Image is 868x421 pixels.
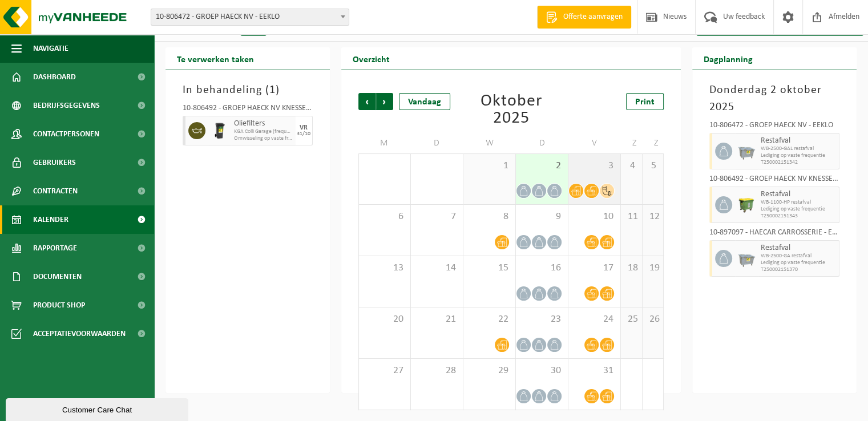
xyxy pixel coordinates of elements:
[761,253,836,260] span: WB-2500-GA restafval
[761,190,836,199] span: Restafval
[341,47,401,70] h2: Overzicht
[635,98,655,107] span: Print
[761,199,836,206] span: WB-1100-HP restafval
[33,262,82,291] span: Documenten
[516,133,568,153] td: D
[627,211,636,223] span: 11
[411,133,463,153] td: D
[522,262,562,274] span: 16
[709,175,839,187] div: 10-806492 - GROEP HAECK NV KNESSELARE - AALTER
[33,234,77,262] span: Rapportage
[234,119,293,128] span: Oliefilters
[417,211,457,223] span: 7
[365,365,405,377] span: 27
[574,313,615,326] span: 24
[761,145,836,152] span: WB-2500-GAL restafval
[574,211,615,223] span: 10
[648,211,658,223] span: 12
[709,82,839,116] h3: Donderdag 2 oktober 2025
[522,365,562,377] span: 30
[417,313,457,326] span: 21
[234,128,293,135] span: KGA Colli Garage (frequentie)
[568,133,621,153] td: V
[522,211,562,223] span: 9
[738,250,755,267] img: WB-2500-GAL-GY-01
[365,211,405,223] span: 6
[300,124,308,131] div: VR
[33,205,68,234] span: Kalender
[738,143,755,160] img: WB-2500-GAL-GY-04
[574,365,615,377] span: 31
[151,9,349,25] span: 10-806472 - GROEP HAECK NV - EEKLO
[692,47,764,70] h2: Dagplanning
[211,122,228,139] img: WB-0240-HPE-BK-01
[33,177,78,205] span: Contracten
[297,131,310,137] div: 31/10
[234,135,293,142] span: Omwisseling op vaste frequentie (incl. verwerking)
[469,211,510,223] span: 8
[627,262,636,274] span: 18
[560,11,625,23] span: Offerte aanvragen
[183,104,313,116] div: 10-806492 - GROEP HAECK NV KNESSELARE - AALTER
[469,313,510,326] span: 22
[627,313,636,326] span: 25
[709,229,839,240] div: 10-897097 - HAECAR CARROSSERIE - EEKLO
[33,291,85,319] span: Product Shop
[537,6,631,29] a: Offerte aanvragen
[574,160,615,172] span: 3
[376,93,393,110] span: Volgende
[627,160,636,172] span: 4
[469,365,510,377] span: 29
[365,313,405,326] span: 20
[761,206,836,213] span: Lediging op vaste frequentie
[33,148,76,177] span: Gebruikers
[33,91,100,120] span: Bedrijfsgegevens
[417,365,457,377] span: 28
[522,160,562,172] span: 2
[358,93,376,110] span: Vorige
[761,213,836,220] span: T250002151343
[626,93,664,110] a: Print
[648,313,658,326] span: 26
[469,262,510,274] span: 15
[761,152,836,159] span: Lediging op vaste frequentie
[269,84,276,96] span: 1
[463,133,516,153] td: W
[761,260,836,266] span: Lediging op vaste frequentie
[463,93,558,127] div: Oktober 2025
[151,9,349,26] span: 10-806472 - GROEP HAECK NV - EEKLO
[33,319,126,348] span: Acceptatievoorwaarden
[709,122,839,133] div: 10-806472 - GROEP HAECK NV - EEKLO
[6,396,191,421] iframe: chat widget
[574,262,615,274] span: 17
[761,266,836,273] span: T250002151370
[648,262,658,274] span: 19
[358,133,411,153] td: M
[761,136,836,145] span: Restafval
[648,160,658,172] span: 5
[165,47,265,70] h2: Te verwerken taken
[365,262,405,274] span: 13
[33,63,76,91] span: Dashboard
[417,262,457,274] span: 14
[469,160,510,172] span: 1
[33,34,68,63] span: Navigatie
[621,133,642,153] td: Z
[738,196,755,213] img: WB-1100-HPE-GN-50
[761,159,836,166] span: T250002151342
[643,133,664,153] td: Z
[183,82,313,99] h3: In behandeling ( )
[33,120,99,148] span: Contactpersonen
[761,244,836,253] span: Restafval
[522,313,562,326] span: 23
[399,93,450,110] div: Vandaag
